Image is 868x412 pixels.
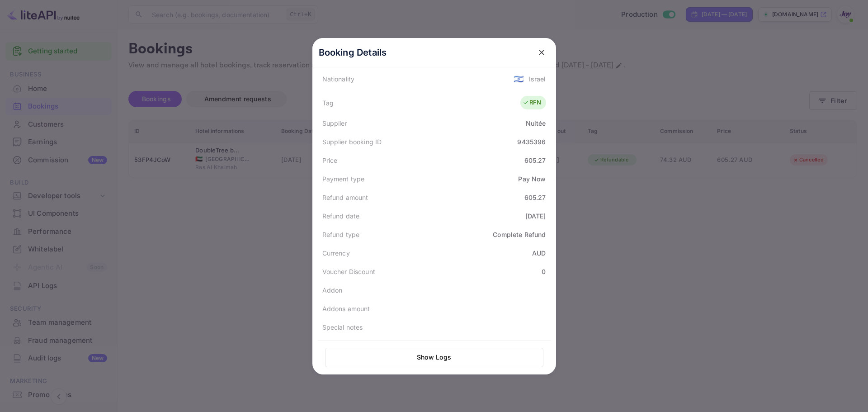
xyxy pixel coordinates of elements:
[524,156,546,165] div: 605.27
[325,348,543,367] button: Show Logs
[523,98,541,107] div: RFN
[526,118,546,128] div: Nuitée
[322,322,363,332] div: Special notes
[322,137,382,147] div: Supplier booking ID
[322,118,347,128] div: Supplier
[532,248,546,258] div: AUD
[322,193,368,202] div: Refund amount
[517,137,546,147] div: 9435396
[529,74,546,84] div: Israel
[525,211,546,221] div: [DATE]
[322,230,360,239] div: Refund type
[322,211,360,221] div: Refund date
[322,285,343,295] div: Addon
[322,98,334,108] div: Tag
[322,156,338,165] div: Price
[322,304,370,313] div: Addons amount
[542,267,546,276] div: 0
[322,74,355,84] div: Nationality
[322,174,365,184] div: Payment type
[493,230,546,239] div: Complete Refund
[322,248,350,258] div: Currency
[524,193,546,202] div: 605.27
[319,46,387,59] p: Booking Details
[518,174,546,184] div: Pay Now
[533,44,550,61] button: close
[322,267,375,276] div: Voucher Discount
[514,71,524,87] span: United States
